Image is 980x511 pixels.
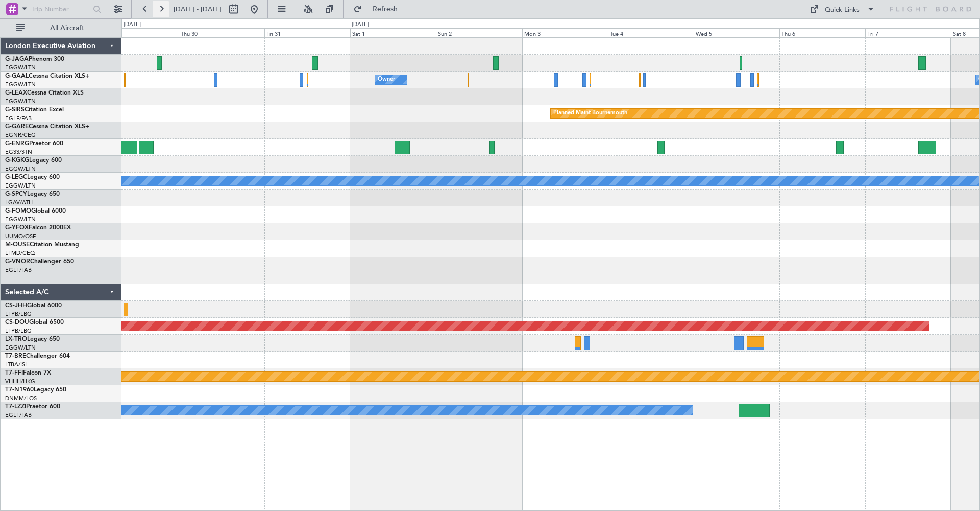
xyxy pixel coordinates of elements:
span: G-GARE [5,124,29,130]
a: EGGW/LTN [5,216,36,223]
div: Planned Maint Bournemouth [553,106,627,121]
a: EGGW/LTN [5,344,36,352]
a: G-FOMOGlobal 6000 [5,208,66,214]
a: LFPB/LBG [5,310,32,318]
button: All Aircraft [11,20,111,36]
div: Wed 5 [694,28,779,37]
span: G-VNOR [5,259,30,265]
a: EGSS/STN [5,148,32,156]
div: Sun 2 [436,28,522,37]
a: DNMM/LOS [5,394,37,402]
a: CS-JHHGlobal 6000 [5,303,62,309]
a: EGLF/FAB [5,411,32,419]
a: M-OUSECitation Mustang [5,242,79,248]
a: G-GAALCessna Citation XLS+ [5,73,89,79]
div: Fri 31 [264,28,350,37]
a: G-SPCYLegacy 650 [5,191,60,197]
span: LX-TRO [5,336,27,342]
div: Fri 7 [865,28,951,37]
span: G-ENRG [5,141,29,147]
div: Thu 6 [779,28,865,37]
div: [DATE] [352,20,369,29]
a: G-GARECessna Citation XLS+ [5,124,89,130]
div: Owner [378,72,395,87]
a: G-KGKGLegacy 600 [5,157,62,164]
a: EGGW/LTN [5,165,36,173]
span: G-LEGC [5,174,27,180]
span: G-YFOX [5,225,29,231]
a: VHHH/HKG [5,378,35,385]
a: G-YFOXFalcon 2000EX [5,225,71,231]
a: EGGW/LTN [5,64,36,72]
span: [DATE] - [DATE] [174,5,222,14]
a: LX-TROLegacy 650 [5,336,60,342]
a: T7-N1960Legacy 650 [5,387,66,393]
span: G-GAAL [5,73,29,79]
a: G-LEGCLegacy 600 [5,174,60,180]
a: T7-BREChallenger 604 [5,353,70,359]
span: CS-JHH [5,303,27,309]
a: EGLF/FAB [5,114,32,122]
div: Tue 4 [608,28,694,37]
span: T7-BRE [5,353,26,359]
span: G-SPCY [5,191,27,197]
a: LFMD/CEQ [5,249,35,257]
span: T7-LZZI [5,404,26,410]
a: EGNR/CEG [5,131,36,139]
div: Quick Links [825,5,860,15]
span: G-LEAX [5,90,27,96]
a: G-VNORChallenger 650 [5,259,74,265]
a: LFPB/LBG [5,327,32,335]
span: T7-N1960 [5,387,34,393]
div: [DATE] [124,20,141,29]
a: LGAV/ATH [5,199,33,206]
a: T7-FFIFalcon 7X [5,370,51,376]
a: EGGW/LTN [5,81,36,88]
a: G-JAGAPhenom 300 [5,56,64,62]
span: Refresh [364,6,407,13]
div: Sat 1 [350,28,436,37]
span: G-JAGA [5,56,29,62]
div: Wed 29 [93,28,179,37]
span: M-OUSE [5,242,30,248]
span: G-KGKG [5,157,29,164]
a: EGGW/LTN [5,98,36,105]
span: G-FOMO [5,208,31,214]
a: T7-LZZIPraetor 600 [5,404,60,410]
div: Mon 3 [522,28,608,37]
span: G-SIRS [5,107,24,113]
div: Thu 30 [179,28,264,37]
a: EGLF/FAB [5,266,32,274]
a: EGGW/LTN [5,182,36,190]
a: UUMO/OSF [5,233,36,240]
span: All Aircraft [27,25,108,32]
button: Quick Links [804,1,880,17]
input: Trip Number [31,2,90,17]
a: LTBA/ISL [5,361,28,368]
a: G-LEAXCessna Citation XLS [5,90,84,96]
span: T7-FFI [5,370,23,376]
button: Refresh [349,1,410,17]
span: CS-DOU [5,319,29,326]
a: G-ENRGPraetor 600 [5,141,63,147]
a: G-SIRSCitation Excel [5,107,64,113]
a: CS-DOUGlobal 6500 [5,319,64,326]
